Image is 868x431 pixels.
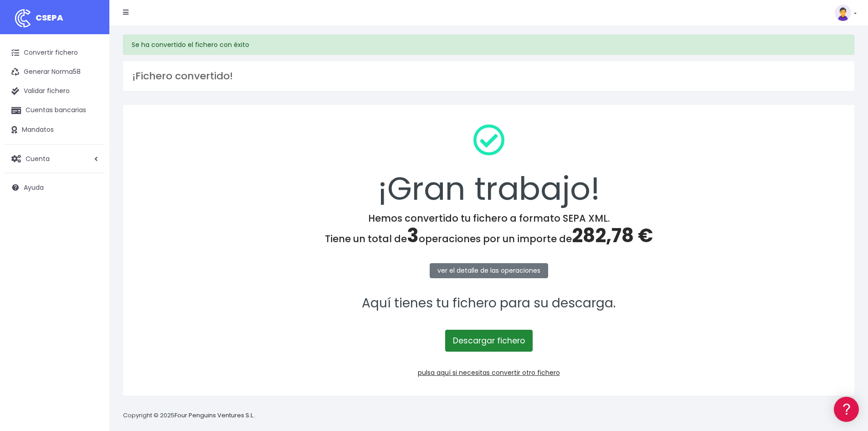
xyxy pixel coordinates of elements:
span: Cuenta [26,154,50,163]
a: Convertir fichero [5,43,105,62]
button: Contáctanos [9,244,173,260]
a: Mandatos [5,120,105,140]
span: 282,78 € [572,222,653,249]
a: Información general [9,78,173,92]
a: pulsa aquí si necesitas convertir otro fichero [418,368,560,377]
div: Convertir ficheros [9,101,173,109]
img: profile [835,5,851,21]
a: Four Penguins Ventures S.L. [175,411,254,420]
h3: ¡Fichero convertido! [132,70,845,82]
a: Formatos [9,115,173,130]
a: Cuenta [5,149,105,168]
img: logo [11,7,34,30]
a: Ayuda [5,178,105,197]
a: Videotutoriales [9,144,173,158]
p: Aquí tienes tu fichero para su descarga. [135,293,842,314]
div: Información general [9,63,173,72]
h4: Hemos convertido tu fichero a formato SEPA XML. Tiene un total de operaciones por un importe de [135,213,842,247]
a: Validar fichero [5,82,105,101]
div: ¡Gran trabajo! [135,117,842,213]
span: 3 [407,222,419,249]
a: Problemas habituales [9,130,173,144]
a: Cuentas bancarias [5,101,105,120]
div: Se ha convertido el fichero con éxito [123,35,854,55]
div: Programadores [9,219,173,228]
a: Descargar fichero [445,330,533,352]
a: ver el detalle de las operaciones [430,263,548,278]
div: Facturación [9,181,173,190]
span: Ayuda [24,183,44,192]
a: API [9,233,173,247]
a: POWERED BY ENCHANT [125,263,175,271]
a: Perfiles de empresas [9,158,173,172]
span: CSEPA [36,12,63,23]
a: Generar Norma58 [5,62,105,82]
p: Copyright © 2025 . [123,411,256,421]
a: General [9,196,173,210]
